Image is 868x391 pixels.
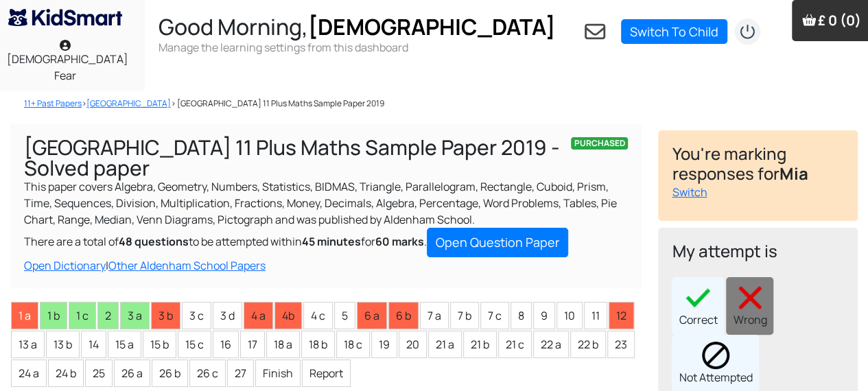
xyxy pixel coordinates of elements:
li: 3 a [120,302,150,329]
li: 5 [334,302,355,329]
li: 21 a [428,331,462,358]
li: 26 c [189,359,226,387]
li: 24 b [48,359,84,387]
li: 15 a [108,331,141,358]
div: Correct [672,277,724,335]
li: 15 c [178,331,211,358]
li: 1 a [11,302,38,329]
li: 8 [511,302,532,329]
a: Other Aldenham School Papers [108,258,266,273]
li: 21 b [463,331,497,358]
div: This paper covers Algebra, Geometry, Numbers, Statistics, BIDMAS, Triangle, Parallelogram, Rectan... [10,123,642,287]
li: 4 a [244,302,273,329]
h3: Manage the learning settings from this dashboard [159,40,556,55]
li: 3 d [213,302,242,329]
li: 13 b [46,331,80,358]
li: 16 [213,331,239,358]
span: PURCHASED [571,137,629,150]
li: 26 b [152,359,188,387]
li: 14 [81,331,106,358]
li: 17 [240,331,265,358]
img: KidSmart logo [8,9,122,26]
h2: Good Morning, [159,14,556,40]
b: 45 minutes [302,234,361,249]
li: 7 a [420,302,449,329]
li: 2 [97,302,119,329]
li: 12 [609,302,634,329]
a: Open Dictionary [24,258,106,273]
div: | [24,257,628,274]
nav: > > [GEOGRAPHIC_DATA] 11 Plus Maths Sample Paper 2019 [10,97,629,110]
li: 27 [227,359,254,387]
img: right40x40.png [684,284,712,311]
img: logout2.png [734,18,761,45]
li: 15 b [143,331,176,358]
li: 22 a [533,331,569,358]
li: 6 b [388,302,419,329]
b: 48 questions [119,234,189,249]
a: Open Question Paper [427,228,568,257]
li: 7 c [480,302,509,329]
b: 60 marks [375,234,424,249]
li: 18 a [266,331,300,358]
li: 22 b [570,331,606,358]
a: Switch To Child [621,19,727,44]
li: 18 b [301,331,335,358]
span: [DEMOGRAPHIC_DATA] [308,12,556,42]
img: Your items in the shopping basket [802,13,816,27]
li: 18 c [336,331,370,358]
li: 6 a [357,302,387,329]
li: 13 a [11,331,45,358]
li: 19 [371,331,397,358]
img: block.png [702,342,729,369]
li: 4b [274,302,302,329]
li: 4 c [303,302,333,329]
a: Switch [672,185,707,200]
h4: You're marking responses for [672,144,844,184]
li: 3 b [151,302,180,329]
b: Mia [779,162,808,185]
span: £ 0 (0) [818,11,861,29]
li: 10 [556,302,583,329]
li: 1 c [69,302,96,329]
li: 21 c [498,331,532,358]
li: 3 c [182,302,211,329]
li: Finish [255,359,301,387]
li: 26 a [114,359,150,387]
a: 11+ Past Papers [24,97,82,109]
li: 25 [85,359,113,387]
li: 9 [533,302,555,329]
li: Report [302,359,351,387]
h4: My attempt is [672,241,844,261]
li: 24 a [11,359,47,387]
li: 20 [399,331,427,358]
a: [GEOGRAPHIC_DATA] [86,97,171,109]
li: 7 b [450,302,479,329]
h1: [GEOGRAPHIC_DATA] 11 Plus Maths Sample Paper 2019 - Solved paper [24,137,628,178]
li: 11 [584,302,607,329]
li: 1 b [40,302,67,329]
li: 23 [607,331,635,358]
